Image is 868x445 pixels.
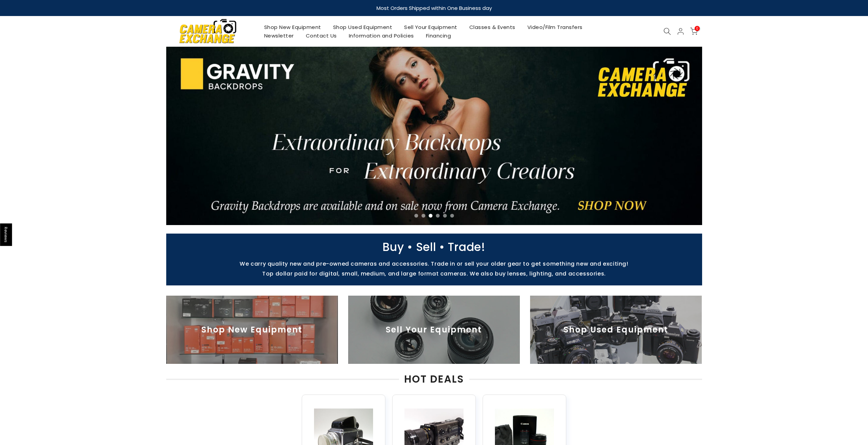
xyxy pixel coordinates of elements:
p: Buy • Sell • Trade! [163,244,706,250]
a: Shop Used Equipment [327,23,398,31]
li: Page dot 2 [422,214,425,218]
a: Contact Us [300,31,343,40]
a: Information and Policies [343,31,420,40]
p: Top dollar paid for digital, small, medium, and large format cameras. We also buy lenses, lightin... [163,270,706,277]
a: 0 [690,28,698,35]
li: Page dot 1 [414,214,418,218]
li: Page dot 6 [450,214,454,218]
a: Sell Your Equipment [398,23,464,31]
li: Page dot 4 [436,214,440,218]
p: We carry quality new and pre-owned cameras and accessories. Trade in or sell your older gear to g... [163,261,706,267]
a: Newsletter [258,31,300,40]
span: 0 [695,26,700,31]
a: Financing [420,31,457,40]
strong: Most Orders Shipped within One Business day [376,4,492,12]
li: Page dot 3 [429,214,432,218]
li: Page dot 5 [443,214,447,218]
a: Shop New Equipment [258,23,327,31]
a: Classes & Events [463,23,521,31]
a: Video/Film Transfers [521,23,588,31]
span: HOT DEALS [399,374,469,384]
